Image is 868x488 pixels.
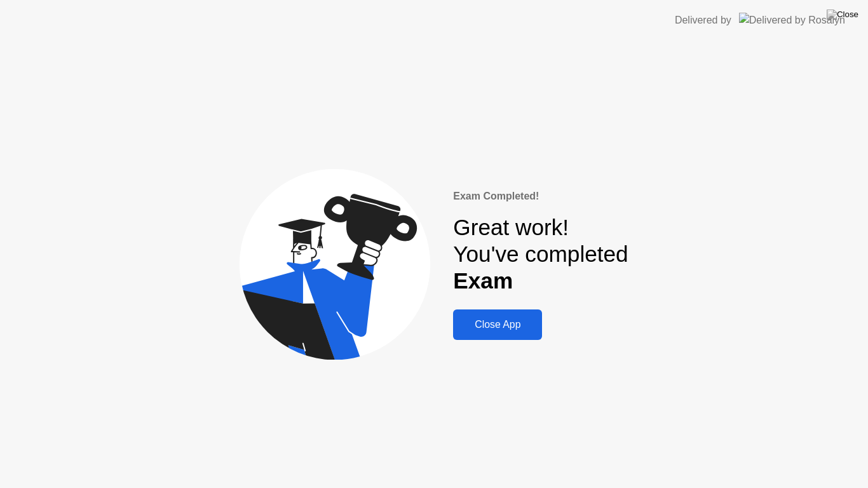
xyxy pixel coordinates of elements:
img: Delivered by Rosalyn [739,13,845,27]
div: Close App [457,319,538,330]
div: Exam Completed! [453,189,628,204]
div: Great work! You've completed [453,214,628,295]
img: Close [827,10,858,20]
button: Close App [453,309,542,340]
b: Exam [453,268,513,293]
div: Delivered by [675,13,731,28]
